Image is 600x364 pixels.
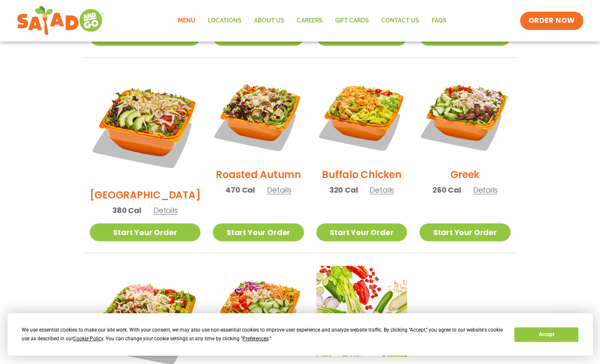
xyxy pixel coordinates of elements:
[425,11,453,30] a: FAQs
[216,167,301,182] h2: Roasted Autumn
[213,223,304,241] a: Start Your Order
[450,167,479,182] h2: Greek
[90,223,201,241] a: Start Your Order
[248,11,291,30] a: About Us
[329,11,375,30] a: GIFT CARDS
[73,336,103,342] span: Cookie Policy
[153,205,178,215] span: Details
[202,11,248,30] a: Locations
[473,185,498,195] span: Details
[370,185,394,195] span: Details
[213,266,304,357] img: Product photo for Thai Salad
[225,184,255,196] span: 470 Cal
[172,11,202,30] a: Menu
[213,70,304,161] img: Product photo for Roasted Autumn Salad
[17,4,104,37] img: new-SAG-logo-768×292
[172,11,453,30] nav: Menu
[242,336,269,342] span: Preferences
[112,205,141,216] span: 380 Cal
[375,11,425,30] a: Contact Us
[316,266,407,357] img: Product photo for Build Your Own
[7,313,593,356] div: Cookie Consent Prompt
[420,223,510,241] a: Start Your Order
[267,185,291,195] span: Details
[322,167,401,182] h2: Buffalo Chicken
[528,16,575,26] span: ORDER NOW
[316,70,407,161] img: Product photo for Buffalo Chicken Salad
[22,326,504,343] div: We use essential cookies to make our site work. With your consent, we may also use non-essential ...
[420,70,510,161] img: Product photo for Greek Salad
[432,184,461,196] span: 260 Cal
[291,11,329,30] a: Careers
[316,223,407,241] a: Start Your Order
[514,327,578,342] button: Accept
[520,12,583,30] a: ORDER NOW
[329,184,358,196] span: 320 Cal
[90,70,201,181] img: Product photo for BBQ Ranch Salad
[90,188,201,202] h2: [GEOGRAPHIC_DATA]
